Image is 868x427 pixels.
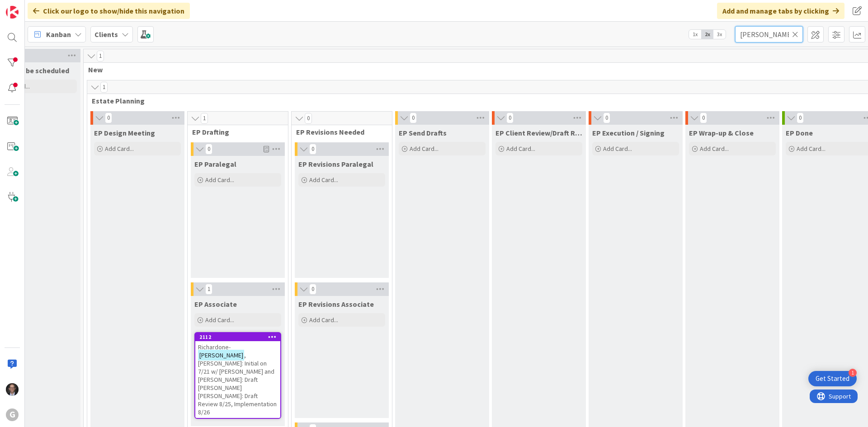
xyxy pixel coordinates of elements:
div: Open Get Started checklist, remaining modules: 1 [808,371,857,386]
span: EP Revisions Needed [296,127,381,136]
span: Add Card... [309,316,338,324]
span: EP Client Review/Draft Review Meeting [495,128,582,137]
span: 0 [309,284,316,295]
div: Add and manage tabs by clicking [717,3,844,19]
span: 3x [713,30,726,39]
span: EP Revisions Paralegal [298,160,373,169]
span: 0 [603,113,610,123]
span: 0 [305,113,312,124]
span: EP Done [786,128,813,137]
span: Add Card... [700,145,729,153]
span: 1x [689,30,701,39]
div: Click our logo to show/hide this navigation [28,3,190,19]
span: 1 [97,51,104,61]
span: EP Drafting [192,127,277,136]
span: EP Design Meeting [94,128,155,137]
span: EP Execution / Signing [592,128,665,137]
span: EP Send Drafts [399,128,447,137]
span: EP Paralegal [194,160,236,169]
img: Visit kanbanzone.com [6,6,19,19]
span: Add Card... [506,145,535,153]
a: 2112Richardone-[PERSON_NAME], [PERSON_NAME]: Initial on 7/21 w/ [PERSON_NAME] and [PERSON_NAME]: ... [194,332,281,419]
span: Add Card... [603,145,632,153]
div: G [6,408,19,421]
mark: [PERSON_NAME] [198,350,244,360]
span: EP Wrap-up & Close [689,128,754,137]
span: Add Card... [105,145,134,153]
span: Add Card... [205,316,234,324]
div: 2112 [199,334,280,340]
span: Add Card... [797,145,826,153]
span: , [PERSON_NAME]: Initial on 7/21 w/ [PERSON_NAME] and [PERSON_NAME]: Draft [PERSON_NAME] [PERSON_... [198,351,277,416]
span: Kanban [46,29,71,40]
span: 0 [205,144,212,155]
span: 0 [105,113,112,123]
span: EP Revisions Associate [298,300,374,309]
span: 1 [205,284,212,295]
span: 1 [100,82,108,93]
b: Clients [94,30,118,39]
span: 0 [309,144,316,155]
span: 0 [700,113,707,123]
span: 1 [201,113,208,124]
span: Richardone- [198,343,231,351]
div: 2112Richardone-[PERSON_NAME], [PERSON_NAME]: Initial on 7/21 w/ [PERSON_NAME] and [PERSON_NAME]: ... [195,333,280,418]
span: 2x [701,30,713,39]
span: Add Card... [410,145,439,153]
span: 0 [506,113,514,123]
span: Support [19,1,41,12]
span: Add Card... [309,176,338,184]
span: Add Card... [205,176,234,184]
span: 0 [797,113,804,123]
img: JT [6,383,19,396]
span: 0 [410,113,417,123]
input: Quick Filter... [735,26,803,42]
div: Get Started [816,374,849,383]
span: EP Associate [194,300,237,309]
div: 1 [849,369,857,377]
div: 2112 [195,333,280,341]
